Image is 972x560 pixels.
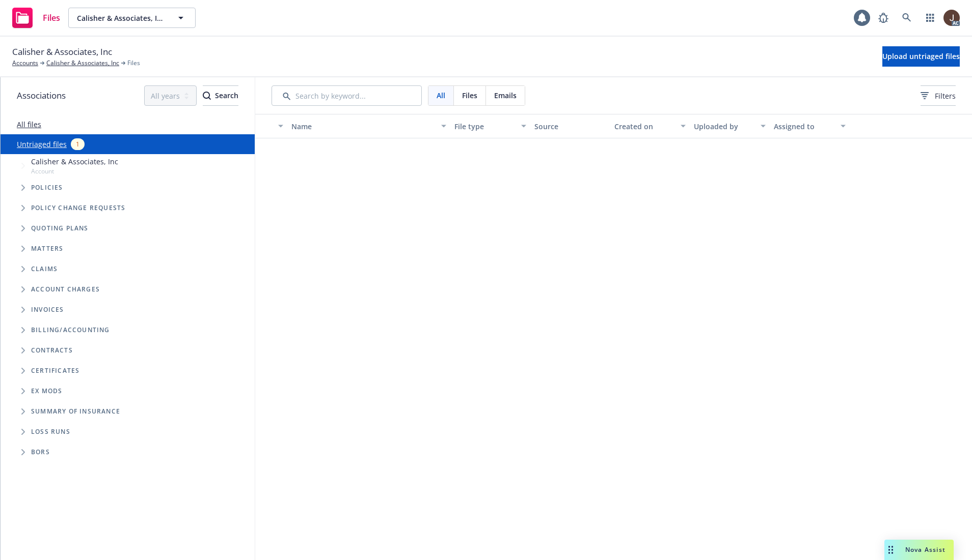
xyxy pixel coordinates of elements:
[203,85,238,106] button: SearchSearch
[454,121,515,132] div: File type
[31,368,79,374] span: Certificates
[203,92,211,100] svg: Search
[462,90,477,101] span: Files
[882,51,960,61] span: Upload untriaged files
[31,266,58,272] span: Claims
[203,86,238,105] div: Search
[610,114,690,138] button: Created on
[905,545,946,554] span: Nova Assist
[17,139,67,150] a: Untriaged files
[31,185,63,191] span: Policies
[31,449,50,455] span: BORs
[17,120,41,129] a: All files
[31,408,120,415] span: Summary of insurance
[31,347,73,353] span: Contracts
[272,85,422,106] input: Search by keyword...
[71,138,85,150] div: 1
[12,45,112,58] span: Calisher & Associates, Inc
[884,540,954,560] button: Nova Assist
[921,85,956,106] button: Filters
[291,121,436,132] div: Name
[935,91,956,101] span: Filters
[31,246,63,252] span: Matters
[12,58,38,68] a: Accounts
[530,114,610,138] button: Source
[694,121,754,132] div: Uploaded by
[31,286,100,292] span: Account charges
[943,10,960,26] img: photo
[31,205,125,211] span: Policy change requests
[437,90,445,101] span: All
[17,89,66,102] span: Associations
[31,225,89,231] span: Quoting plans
[8,4,64,32] a: Files
[127,58,140,68] span: Files
[921,91,956,101] span: Filters
[1,320,255,462] div: Folder Tree Example
[534,121,606,132] div: Source
[614,121,675,132] div: Created on
[68,8,196,28] button: Calisher & Associates, Inc
[920,8,940,28] a: Switch app
[774,121,834,132] div: Assigned to
[494,90,517,101] span: Emails
[884,540,897,560] div: Drag to move
[882,46,960,67] button: Upload untriaged files
[770,114,850,138] button: Assigned to
[1,154,255,320] div: Tree Example
[31,156,118,167] span: Calisher & Associates, Inc
[897,8,917,28] a: Search
[77,13,165,23] span: Calisher & Associates, Inc
[690,114,770,138] button: Uploaded by
[873,8,894,28] a: Report a Bug
[43,14,60,22] span: Files
[46,58,119,68] a: Calisher & Associates, Inc
[31,307,64,313] span: Invoices
[31,327,110,333] span: Billing/Accounting
[31,388,62,394] span: Ex Mods
[31,167,118,175] span: Account
[31,429,70,435] span: Loss Runs
[450,114,530,138] button: File type
[287,114,451,138] button: Name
